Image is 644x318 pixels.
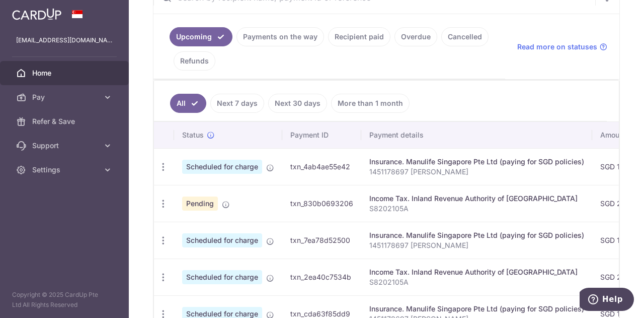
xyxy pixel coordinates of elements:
[32,116,99,126] span: Refer & Save
[517,42,597,52] span: Read more on statuses
[600,130,626,140] span: Amount
[282,185,361,222] td: txn_830b0693206
[394,27,437,46] a: Overdue
[32,165,99,175] span: Settings
[580,288,634,313] iframe: Opens a widget where you can find more information
[170,94,206,113] a: All
[32,92,99,102] span: Pay
[369,267,584,277] div: Income Tax. Inland Revenue Authority of [GEOGRAPHIC_DATA]
[174,51,215,71] a: Refunds
[517,42,607,52] a: Read more on statuses
[210,94,264,113] a: Next 7 days
[170,27,232,46] a: Upcoming
[282,222,361,259] td: txn_7ea78d52500
[268,94,327,113] a: Next 30 days
[369,194,584,204] div: Income Tax. Inland Revenue Authority of [GEOGRAPHIC_DATA]
[369,277,584,287] p: S8202105A
[32,68,99,78] span: Home
[369,204,584,214] p: S8202105A
[182,270,262,284] span: Scheduled for charge
[369,304,584,314] div: Insurance. Manulife Singapore Pte Ltd (paying for SGD policies)
[282,122,361,148] th: Payment ID
[282,148,361,185] td: txn_4ab4ae55e42
[361,122,592,148] th: Payment details
[369,157,584,167] div: Insurance. Manulife Singapore Pte Ltd (paying for SGD policies)
[331,94,410,113] a: More than 1 month
[32,141,99,151] span: Support
[369,230,584,240] div: Insurance. Manulife Singapore Pte Ltd (paying for SGD policies)
[282,259,361,295] td: txn_2ea40c7534b
[441,27,489,46] a: Cancelled
[369,167,584,177] p: 1451178697 [PERSON_NAME]
[182,160,262,174] span: Scheduled for charge
[369,240,584,250] p: 1451178697 [PERSON_NAME]
[182,233,262,247] span: Scheduled for charge
[236,27,324,46] a: Payments on the way
[328,27,390,46] a: Recipient paid
[182,130,204,140] span: Status
[182,197,218,211] span: Pending
[16,35,113,45] p: [EMAIL_ADDRESS][DOMAIN_NAME]
[12,8,61,20] img: CardUp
